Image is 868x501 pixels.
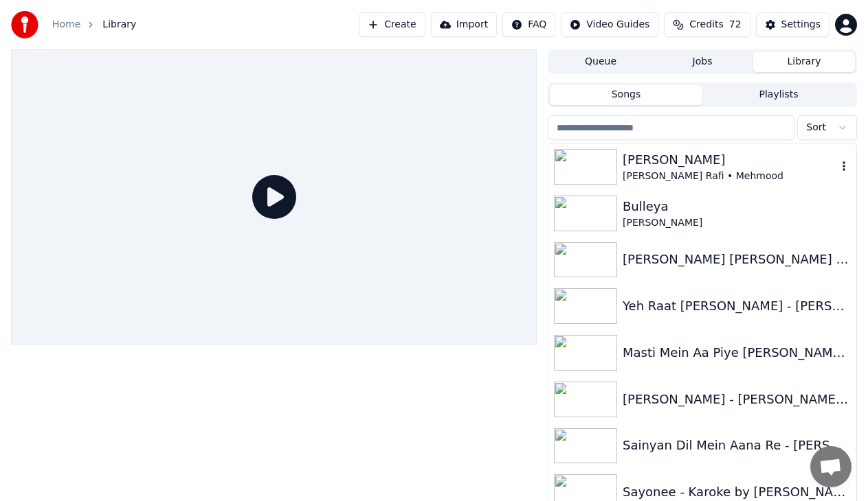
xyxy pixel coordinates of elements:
[623,250,851,269] div: [PERSON_NAME] [PERSON_NAME] [PERSON_NAME] by [PERSON_NAME]
[52,18,136,32] nav: breadcrumb
[102,18,136,32] span: Library
[11,11,38,38] img: youka
[756,12,830,37] button: Settings
[781,18,821,32] div: Settings
[431,12,497,37] button: Import
[561,12,658,37] button: Video Guides
[52,18,80,32] a: Home
[623,150,837,170] div: [PERSON_NAME]
[623,170,837,183] div: [PERSON_NAME] Rafi • Mehmood
[359,12,425,37] button: Create
[689,18,723,32] span: Credits
[806,121,826,135] span: Sort
[550,52,652,72] button: Queue
[623,390,851,409] div: [PERSON_NAME] - [PERSON_NAME] - Practice
[623,197,851,216] div: Bulleya
[623,436,851,455] div: Sainyan Dil Mein Aana Re - [PERSON_NAME] - Karaoke by [PERSON_NAME]
[652,52,753,72] button: Jobs
[753,52,855,72] button: Library
[810,446,852,487] a: Open chat
[702,85,855,105] button: Playlists
[623,343,851,362] div: Masti Mein Aa Piye [PERSON_NAME] - Karaoke by [PERSON_NAME]
[729,18,742,32] span: 72
[664,12,750,37] button: Credits72
[623,216,851,230] div: [PERSON_NAME]
[550,85,702,105] button: Songs
[623,296,851,316] div: Yeh Raat [PERSON_NAME] - [PERSON_NAME] by [PERSON_NAME]
[502,12,555,37] button: FAQ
